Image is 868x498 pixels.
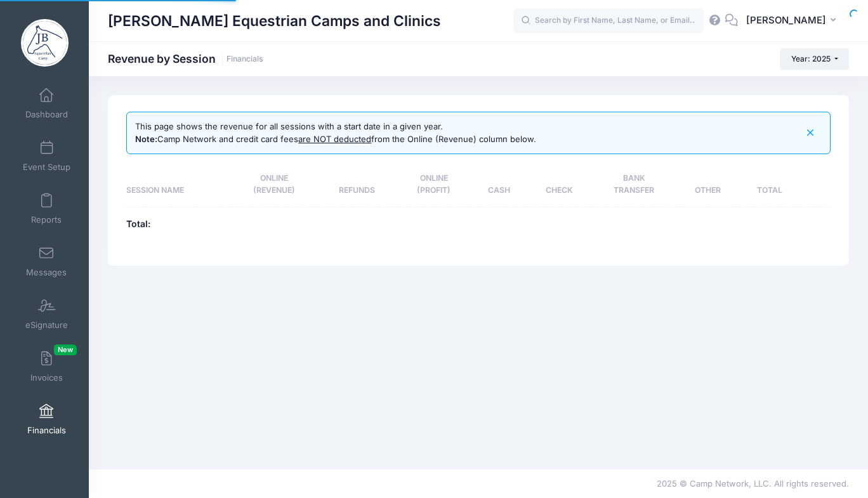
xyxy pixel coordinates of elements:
[21,19,69,67] img: Jessica Braswell Equestrian Camps and Clinics
[135,134,157,144] b: Note:
[26,267,67,278] span: Messages
[230,162,317,207] th: Online (Revenue)
[108,6,441,36] h1: [PERSON_NAME] Equestrian Camps and Clinics
[16,134,77,178] a: Event Setup
[739,162,800,207] th: Total
[16,81,77,126] a: Dashboard
[30,372,63,383] span: Invoices
[527,162,591,207] th: Check
[471,162,527,207] th: Cash
[108,52,263,65] h1: Revenue by Session
[16,292,77,336] a: eSignature
[298,134,371,144] u: are NOT deducted
[318,162,397,207] th: Refunds
[16,239,77,284] a: Messages
[513,8,704,34] input: Search by First Name, Last Name, or Email...
[16,187,77,231] a: Reports
[27,425,66,436] span: Financials
[677,162,739,207] th: Other
[738,6,849,36] button: [PERSON_NAME]
[25,109,68,120] span: Dashboard
[25,320,68,331] span: eSignature
[780,48,849,70] button: Year: 2025
[126,162,230,207] th: Session Name
[397,162,471,207] th: Online (Profit)
[16,397,77,442] a: Financials
[135,121,536,145] div: This page shows the revenue for all sessions with a start date in a given year. Camp Network and ...
[657,478,849,488] span: 2025 © Camp Network, LLC. All rights reserved.
[591,162,677,207] th: Bank Transfer
[23,162,70,173] span: Event Setup
[791,54,831,63] span: Year: 2025
[746,13,826,27] span: [PERSON_NAME]
[16,344,77,389] a: InvoicesNew
[227,55,263,64] a: Financials
[126,207,230,241] th: Total:
[54,344,77,355] span: New
[31,214,62,225] span: Reports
